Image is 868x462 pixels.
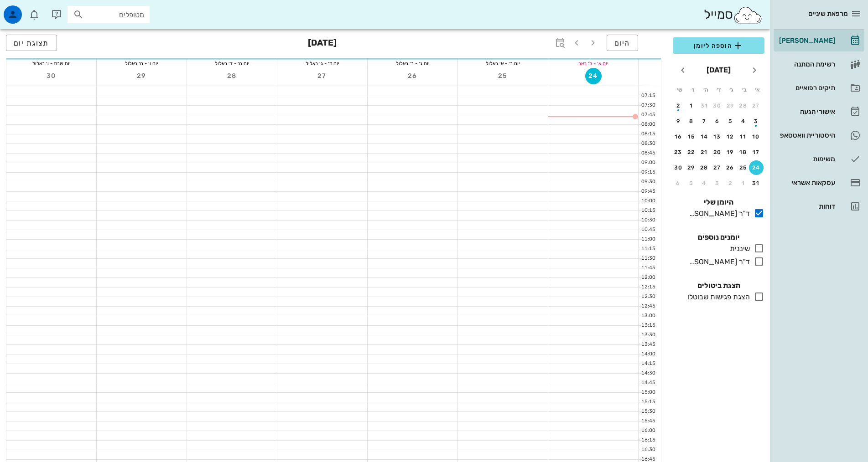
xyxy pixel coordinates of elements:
[723,164,738,171] div: 26
[712,82,724,98] th: ד׳
[97,59,187,68] div: יום ו׳ - ה׳ באלול
[774,195,864,217] a: דוחות
[639,255,657,262] div: 11:30
[43,72,60,80] span: 30
[6,35,57,51] button: תצוגת יום
[639,427,657,435] div: 16:00
[736,180,751,186] div: 1
[736,114,751,128] button: 4
[673,197,764,208] h4: היומן שלי
[736,118,751,124] div: 4
[774,77,864,99] a: תיקים רפואיים
[697,160,712,175] button: 28
[749,118,764,124] div: 3
[673,280,764,291] h4: הצגת ביטולים
[639,188,657,195] div: 09:45
[710,118,725,124] div: 6
[749,180,764,186] div: 31
[710,164,725,171] div: 27
[726,82,738,98] th: ג׳
[774,30,864,51] a: [PERSON_NAME]
[710,98,725,113] button: 30
[710,133,725,140] div: 13
[749,98,764,113] button: 27
[277,59,367,68] div: יום ד׳ - ג׳ באלול
[639,312,657,320] div: 13:00
[586,72,601,80] span: 24
[686,208,750,219] div: ד"ר [PERSON_NAME]
[749,160,764,175] button: 24
[639,159,657,167] div: 09:00
[639,398,657,406] div: 15:15
[684,145,699,159] button: 22
[736,160,751,175] button: 25
[774,172,864,194] a: עסקאות אשראי
[723,160,738,175] button: 26
[134,68,150,84] button: 29
[703,61,734,79] button: [DATE]
[639,389,657,396] div: 15:00
[639,111,657,119] div: 07:45
[684,118,699,124] div: 8
[749,129,764,144] button: 10
[749,133,764,140] div: 10
[777,61,835,68] div: רשימת המתנה
[710,160,725,175] button: 27
[639,178,657,186] div: 09:30
[774,101,864,123] a: אישורי הגעה
[710,176,725,190] button: 3
[639,350,657,358] div: 14:00
[674,82,686,98] th: ש׳
[749,149,764,155] div: 17
[639,92,657,100] div: 07:15
[697,164,712,171] div: 28
[723,176,738,190] button: 2
[749,114,764,128] button: 3
[639,130,657,138] div: 08:15
[738,82,750,98] th: ב׳
[639,207,657,215] div: 10:15
[614,39,630,47] span: היום
[686,257,750,267] div: ד"ר [PERSON_NAME]
[684,176,699,190] button: 5
[639,121,657,128] div: 08:00
[749,164,764,171] div: 24
[736,149,751,155] div: 18
[458,59,548,68] div: יום ב׳ - א׳ באלול
[314,68,331,84] button: 27
[639,341,657,349] div: 13:45
[639,436,657,444] div: 16:15
[736,176,751,190] button: 1
[671,164,686,171] div: 30
[639,149,657,157] div: 08:45
[671,129,686,144] button: 16
[639,417,657,425] div: 15:45
[671,118,686,124] div: 9
[736,164,751,171] div: 25
[639,169,657,176] div: 09:15
[777,37,835,44] div: [PERSON_NAME]
[224,72,240,80] span: 28
[680,40,757,51] span: הוספה ליומן
[774,53,864,75] a: רשימת המתנה
[684,133,699,140] div: 15
[671,103,686,109] div: 2
[697,103,712,109] div: 31
[777,179,835,186] div: עסקאות אשראי
[671,98,686,113] button: 2
[704,5,763,25] div: סמייל
[684,149,699,155] div: 22
[684,164,699,171] div: 29
[314,72,331,80] span: 27
[14,39,49,47] span: תצוגת יום
[684,180,699,186] div: 5
[723,129,738,144] button: 12
[671,133,686,140] div: 16
[808,10,848,18] span: מרפאת שיניים
[684,160,699,175] button: 29
[585,68,602,84] button: 24
[639,446,657,454] div: 16:30
[671,145,686,159] button: 23
[710,114,725,128] button: 6
[368,59,457,68] div: יום ג׳ - ב׳ באלול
